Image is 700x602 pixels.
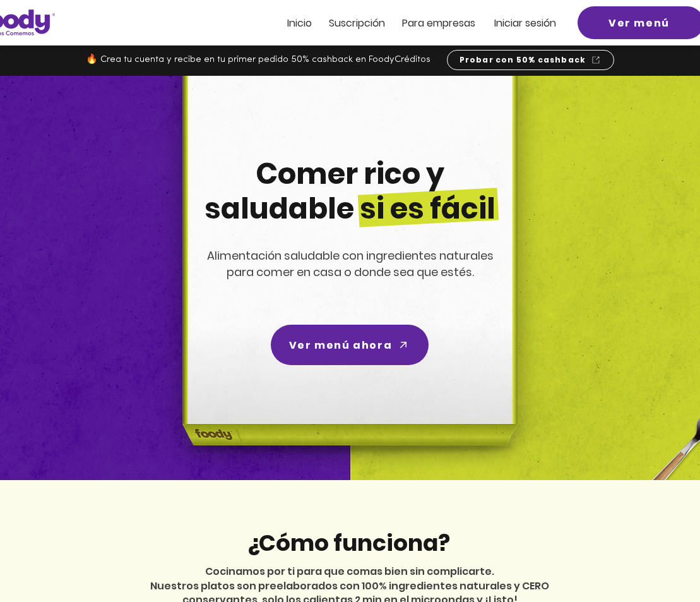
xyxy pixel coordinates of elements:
span: Comer rico y saludable si es fácil [205,154,495,229]
a: Para empresas [402,18,475,28]
span: 🔥 Crea tu cuenta y recibe en tu primer pedido 50% cashback en FoodyCréditos [86,55,430,64]
a: Iniciar sesión [494,18,556,28]
span: Cocinamos por ti para que comas bien sin complicarte. [205,564,494,579]
span: Probar con 50% cashback [460,54,586,66]
img: headline-center-compress.png [147,76,549,480]
a: Inicio [287,18,312,28]
span: Suscripción [329,16,385,30]
span: Inicio [287,16,312,30]
span: ¿Cómo funciona? [247,527,450,559]
span: Ver menú [608,15,670,31]
a: Ver menú ahora [271,325,429,365]
span: Alimentación saludable con ingredientes naturales para comer en casa o donde sea que estés. [207,248,494,280]
span: Iniciar sesión [494,16,556,30]
span: Pa [402,16,414,30]
span: ra empresas [414,16,475,30]
a: Probar con 50% cashback [447,50,614,70]
a: Suscripción [329,18,385,28]
span: Ver menú ahora [289,337,392,353]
